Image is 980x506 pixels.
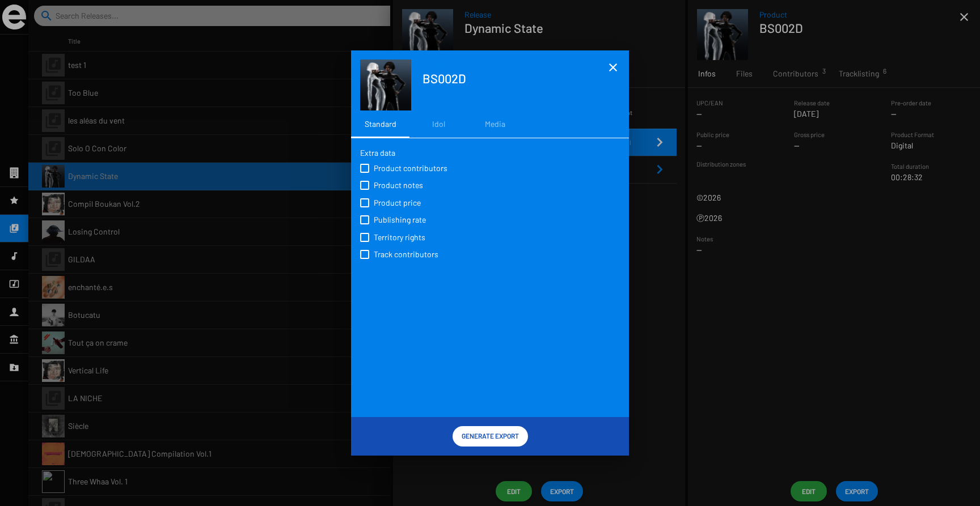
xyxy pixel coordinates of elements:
h1: BS002D [423,71,599,86]
mat-icon: close [606,61,620,74]
button: Generate Export [453,426,528,447]
span: Product [423,59,609,71]
span: Territory rights [374,232,425,243]
img: dynamic-state_artwork.png [360,59,411,110]
span: Product contributors [374,163,447,174]
div: Idol [432,118,445,130]
div: Media [485,118,505,130]
span: Product notes [374,180,423,191]
span: Product price [374,197,421,209]
span: Track contributors [374,249,438,260]
span: Publishing rate [374,214,426,226]
span: Generate Export [462,426,519,446]
div: Standard [365,118,396,130]
label: Extra data [360,147,395,159]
